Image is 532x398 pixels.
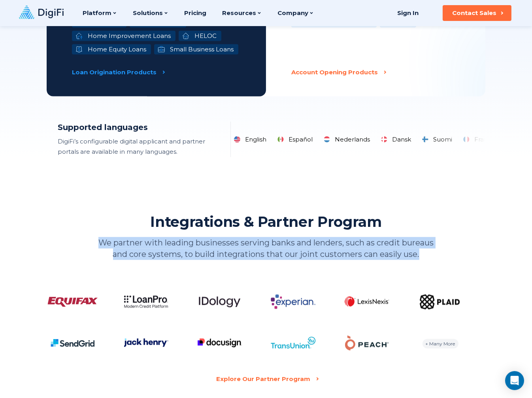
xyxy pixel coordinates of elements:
[72,67,241,77] a: Loan Origination Products
[94,237,438,260] p: We partner with leading businesses serving banks and lenders, such as credit bureaus and core sys...
[179,31,221,41] li: HELOC
[150,213,381,231] h2: Integrations & Partner Program
[388,5,428,21] a: Sign In
[291,67,378,77] p: Account Opening Products
[458,134,501,145] li: Français
[58,122,218,133] h2: Supported languages
[452,9,496,17] div: Contact Sales
[443,5,511,21] button: Contact Sales
[229,134,269,145] li: English
[291,67,460,77] a: Account Opening Products
[154,44,238,55] li: Small Business Loans
[319,134,373,145] li: Nederlands
[505,371,524,390] div: Open Intercom Messenger
[216,374,316,384] a: Explore Our Partner Program
[72,31,175,41] li: Home Improvement Loans
[216,374,310,384] div: Explore Our Partner Program
[72,44,151,55] li: Home Equity Loans
[376,134,414,145] li: Dansk
[423,339,458,349] div: + Many More
[72,67,157,77] p: Loan Origination Products
[272,134,315,145] li: Español
[58,136,218,157] p: DigiFi’s configurable digital applicant and partner portals are available in many languages.
[417,134,455,145] li: Suomi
